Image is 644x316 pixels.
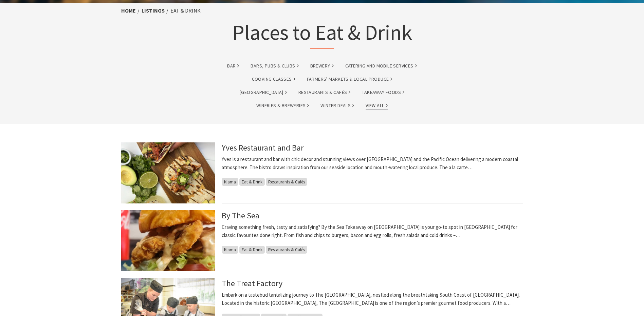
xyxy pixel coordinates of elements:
[320,102,354,110] a: Winter Deals
[121,210,215,271] img: Image 2
[307,75,392,83] a: Farmers' Markets & Local Produce
[222,291,523,307] p: Embark on a tastebud tantalizing journey to The [GEOGRAPHIC_DATA], nestled along the breathtaking...
[251,62,298,70] a: Bars, Pubs & Clubs
[239,246,265,254] span: Eat & Drink
[266,178,307,186] span: Restaurants & Cafés
[142,7,165,14] a: listings
[252,75,295,83] a: Cooking Classes
[298,88,351,96] a: Restaurants & Cafés
[227,62,239,70] a: bar
[362,88,404,96] a: Takeaway Foods
[222,246,238,254] span: Kiama
[170,6,201,15] li: Eat & Drink
[222,178,238,186] span: Kiama
[121,142,215,203] img: Yves - Tacos
[256,102,309,110] a: Wineries & Breweries
[222,223,523,239] p: Craving something fresh, tasty and satisfying? By the Sea Takeaway on [GEOGRAPHIC_DATA] is your g...
[121,7,136,14] a: Home
[345,62,417,70] a: Catering and Mobile Services
[222,278,282,289] a: The Treat Factory
[266,246,307,254] span: Restaurants & Cafés
[222,142,303,153] a: Yves Restaurant and Bar
[239,178,265,186] span: Eat & Drink
[232,19,412,49] h1: Places to Eat & Drink
[240,88,287,96] a: [GEOGRAPHIC_DATA]
[222,210,259,221] a: By The Sea
[222,155,523,172] p: Yves is a restaurant and bar with chic decor and stunning views over [GEOGRAPHIC_DATA] and the Pa...
[310,62,334,70] a: brewery
[366,102,387,110] a: View All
